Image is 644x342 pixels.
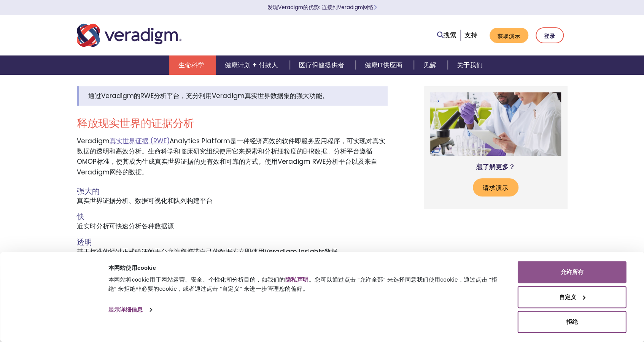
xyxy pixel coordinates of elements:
a: 请求演示 [473,178,518,196]
a: 见解 [414,55,447,75]
font: 本网站使用cookie [108,264,156,271]
a: 登录 [536,27,564,43]
font: 搜索 [444,30,456,40]
a: 真实世界证据 (RWE) [110,136,170,146]
font: 透明 [77,237,92,247]
a: 健康IT供应商 [356,55,414,75]
font: 登录 [544,32,555,40]
a: 关于我们 [448,55,492,75]
font: 基于标准的经过正式验证的平台允许您携带自己的数据或立即使用Veradigm Insights数据 [77,247,337,256]
font: 通过Veradigm的RWE分析平台，充分利用Veradigm真实世界数据集的强大功能。 [88,91,329,100]
button: 拒绝 [518,311,627,333]
font: 快 [77,211,84,222]
font: 关于我们 [457,60,483,70]
img: Veradigm徽标 [77,23,181,48]
font: 近实时分析可快速分析各种数据源 [77,222,174,231]
font: 本网站将cookie用于网站运营、安全、个性化和分析目的，如我们的 [108,276,285,283]
font: 获取演示 [498,32,520,40]
a: 医疗保健提供者 [290,55,356,75]
font: 见解 [423,60,436,70]
font: 健康计划 + 付款人 [225,60,278,70]
font: 请求演示 [483,184,509,192]
font: 想了解更多？ [476,162,515,171]
font: 自定义 [559,294,576,300]
a: 显示详细信息 [108,304,152,315]
font: 拒绝 [566,318,578,325]
font: Analytics Platform是一种经济高效的软件即服务应用程序，可实现对真实数据的透明和高效分析。生命科学和临床研究组织使用它来探索和分析细粒度的EHR数据。分析平台遵循OMOP标准，使... [77,136,385,177]
font: 强大的 [77,186,100,196]
font: 允许所有 [561,269,584,275]
font: 健康IT供应商 [365,60,402,70]
font: 真实世界证据分析、数据可视化和队列构建平台 [77,196,213,205]
a: 健康计划 + 付款人 [216,55,289,75]
font: Veradigm [77,136,110,146]
font: 显示详细信息 [108,306,143,313]
a: 发现Veradigm的优势: 连接到Veradigm网络了解详情 [267,4,377,11]
span: 了解详情 [374,4,377,11]
img: 两个穿着实验室外套的人在实验室里一起工作 [430,92,561,156]
font: 释放现实世界的证据分析 [77,116,194,131]
button: 自定义 [518,286,627,308]
font: 生命科学 [178,60,204,70]
font: 发现Veradigm的优势: 连接到Veradigm网络 [267,4,374,11]
a: 获取演示 [490,28,528,43]
button: 允许所有 [518,261,627,283]
a: 隐私声明 [285,276,308,283]
a: 支持 [464,30,477,40]
a: 生命科学 [169,55,216,75]
font: 医疗保健提供者 [299,60,344,70]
